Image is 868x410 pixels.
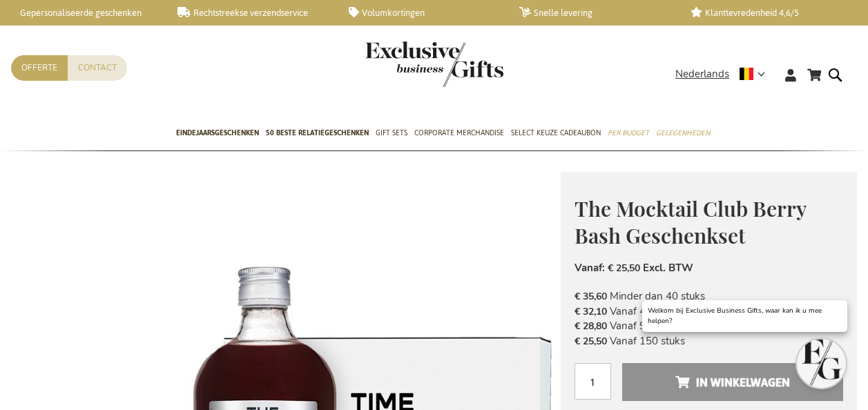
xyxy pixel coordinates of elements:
li: Minder dan 40 stuks [575,289,843,304]
li: Vanaf 90 stuks [575,319,843,333]
span: Vanaf: [575,261,605,275]
a: Corporate Merchandise [414,117,504,151]
a: Per Budget [608,117,649,151]
span: € 35,60 [575,290,607,303]
span: Excl. BTW [643,261,693,275]
span: € 25,50 [608,262,640,275]
span: € 25,50 [575,335,607,348]
li: Vanaf 150 stuks [575,334,843,349]
a: 50 beste relatiegeschenken [266,117,369,151]
span: Corporate Merchandise [414,126,504,140]
a: Select Keuze Cadeaubon [511,117,601,151]
a: Klanttevredenheid 4,6/5 [691,7,839,19]
a: Eindejaarsgeschenken [176,117,259,151]
input: Aantal [575,363,611,400]
a: store logo [365,41,434,87]
span: € 32,10 [575,305,607,318]
span: The Mocktail Club Berry Bash Geschenkset [575,195,806,249]
a: Rechtstreekse verzendservice [177,7,326,19]
span: Eindejaarsgeschenken [176,126,259,140]
span: € 28,80 [575,320,607,333]
span: 50 beste relatiegeschenken [266,126,369,140]
a: Gift Sets [376,117,407,151]
a: Gelegenheden [656,117,710,151]
span: Select Keuze Cadeaubon [511,126,601,140]
a: Offerte [11,55,68,81]
span: Gift Sets [376,126,407,140]
a: Gepersonaliseerde geschenken [7,7,155,19]
a: Contact [68,55,127,81]
span: Gelegenheden [656,126,710,140]
a: Snelle levering [519,7,668,19]
img: Exclusive Business gifts logo [365,41,503,87]
a: Volumkortingen [349,7,497,19]
span: Nederlands [675,66,729,82]
span: Per Budget [608,126,649,140]
li: Vanaf 40 stuks [575,304,843,319]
